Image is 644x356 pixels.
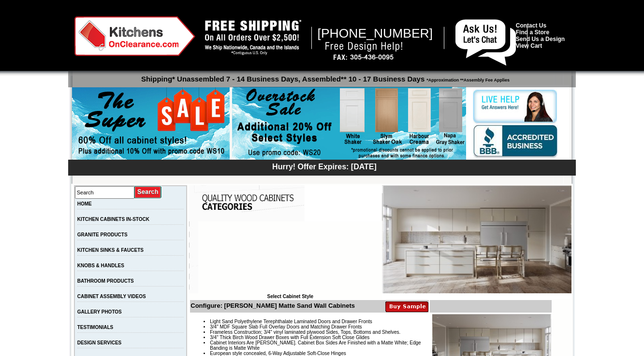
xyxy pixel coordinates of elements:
[210,335,369,340] span: 3/4" Thick Birch Wood Drawer Boxes with Full Extension Soft Close Glides
[190,302,355,309] b: Configure: [PERSON_NAME] Matte Sand Wall Cabinets
[77,340,122,345] a: DESIGN SERVICES
[267,294,313,299] b: Select Cabinet Style
[77,278,134,284] a: BATHROOM PRODUCTS
[73,161,576,171] div: Hurry! Offer Expires: [DATE]
[210,329,400,335] span: Frameless Construction; 3/4" vinyl laminated plywood Sides, Tops, Bottoms and Shelves.
[77,201,92,206] a: HOME
[210,340,421,351] span: Cabinet Interiors Are [PERSON_NAME]. Cabinet Box Sides Are Finished with a Matte White; Edge Band...
[318,26,433,41] span: [PHONE_NUMBER]
[77,247,144,253] a: KITCHEN SINKS & FAUCETS
[516,29,549,36] a: Find a Store
[134,186,162,199] input: Submit
[73,70,576,83] p: Shipping* Unassembled 7 - 14 Business Days, Assembled** 10 - 17 Business Days
[210,351,346,356] span: European style concealed, 6-Way Adjustable Soft-Close Hinges
[516,36,565,42] a: Send Us a Design
[77,263,124,268] a: KNOBS & HANDLES
[77,325,113,330] a: TESTIMONIALS
[516,22,546,29] a: Contact Us
[77,232,128,237] a: GRANITE PRODUCTS
[77,217,149,222] a: KITCHEN CABINETS IN-STOCK
[210,324,362,329] span: 3/4" MDF Square Slab Full Overlay Doors and Matching Drawer Fronts
[382,185,571,293] img: Nash Matte Sand
[424,75,510,82] span: *Approximation **Assembly Fee Applies
[77,309,122,315] a: GALLERY PHOTOS
[77,294,146,299] a: CABINET ASSEMBLY VIDEOS
[210,319,372,324] span: Light Sand Polyethylene Terephthalate Laminated Doors and Drawer Fronts
[74,16,195,56] img: Kitchens on Clearance Logo
[198,221,382,294] iframe: Browser incompatible
[516,42,542,49] a: View Cart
